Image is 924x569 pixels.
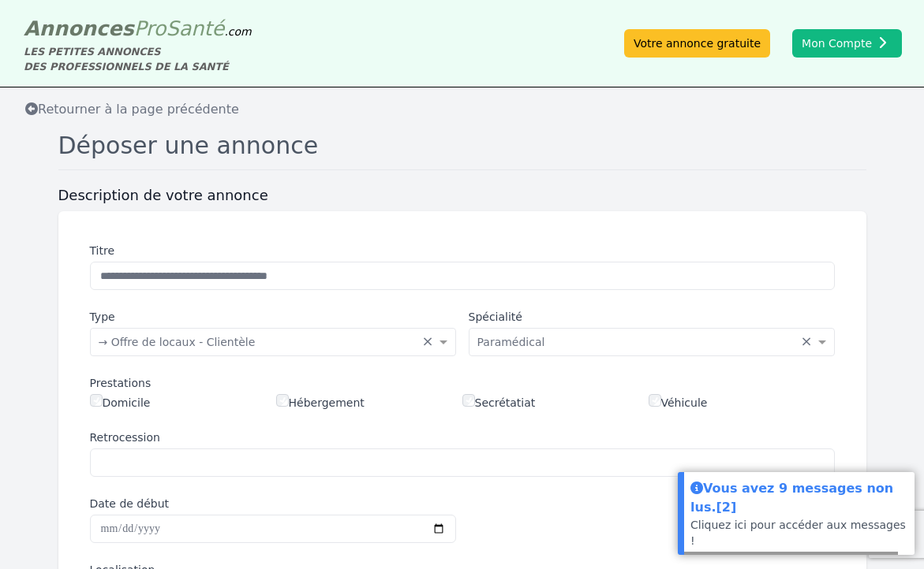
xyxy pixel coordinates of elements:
[422,334,436,350] span: Clear all
[90,394,103,407] input: Domicile
[462,394,475,407] input: Secrétatiat
[90,243,835,258] label: Titre
[469,309,835,325] label: Spécialité
[24,17,252,40] a: AnnoncesProSanté.com
[690,519,906,547] a: Cliquez ici pour accéder aux messages !
[166,17,224,40] span: Santé
[90,394,151,411] label: Domicile
[690,478,908,517] div: Vous avez 9 messages non lus.
[24,17,134,40] span: Annonces
[90,375,835,391] div: Prestations
[24,44,252,74] div: LES PETITES ANNONCES DES PROFESSIONNELS DE LA SANTÉ
[224,25,251,38] span: .com
[462,394,536,411] label: Secrétatiat
[90,496,456,511] label: Date de début
[801,334,814,350] span: Clear all
[792,29,902,58] button: Mon Compte
[58,186,866,205] h3: Description de votre annonce
[276,394,365,411] label: Hébergement
[624,29,770,58] a: Votre annonce gratuite
[90,309,456,325] label: Type
[276,394,289,407] input: Hébergement
[25,102,38,115] i: Retourner à la liste
[90,430,835,445] label: Retrocession
[58,132,866,170] h1: Déposer une annonce
[25,102,239,117] span: Retourner à la page précédente
[134,17,166,40] span: Pro
[649,394,708,411] label: Véhicule
[649,394,661,407] input: Véhicule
